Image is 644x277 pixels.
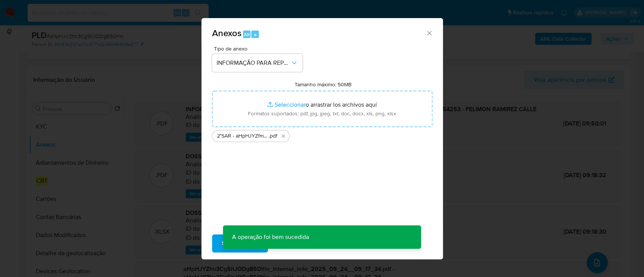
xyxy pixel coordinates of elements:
span: a [254,31,257,38]
span: Tipo de anexo [214,46,304,51]
span: 2°SAR - aHpHJYZfm3Cg5ltJODgB5OYm - CPF 53669754253 - [PERSON_NAME] CALLE [217,132,269,140]
button: INFORMAÇÃO PARA REPORTE - COAF [212,54,303,72]
label: Tamanho máximo: 50MB [295,81,352,88]
span: Alt [244,31,250,38]
span: Anexos [212,26,241,40]
span: .pdf [269,132,277,140]
span: Cancelar [281,235,305,252]
button: Cerrar [426,29,432,36]
button: Subir arquivo [212,234,268,253]
span: Subir arquivo [222,235,258,252]
span: INFORMAÇÃO PARA REPORTE - COAF [217,59,290,67]
button: Eliminar 2°SAR - aHpHJYZfm3Cg5ltJODgB5OYm - CPF 53669754253 - FELIMON RAMIREZ CALLE.pdf [279,132,288,141]
ul: Archivos seleccionados [212,127,432,142]
p: A operação foi bem sucedida [223,225,318,249]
